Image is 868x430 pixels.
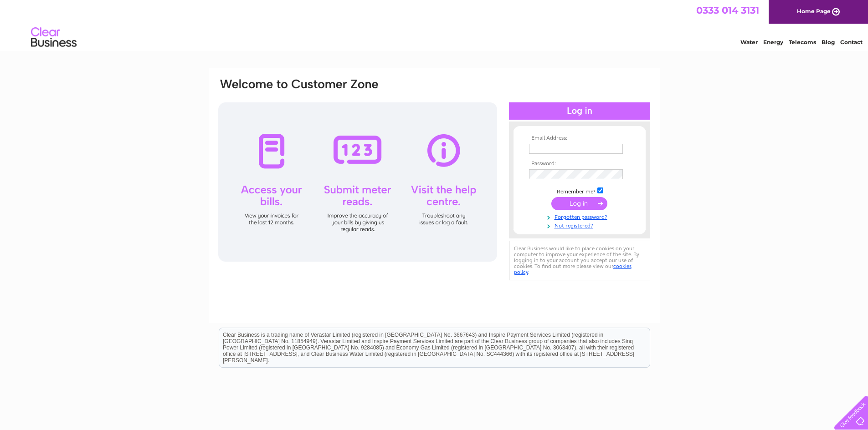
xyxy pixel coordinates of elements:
[527,186,632,195] td: Remember me?
[822,39,835,46] a: Blog
[31,24,77,51] img: logo.png
[789,39,816,46] a: Telecoms
[740,39,758,46] a: Water
[551,197,607,210] input: Submit
[527,135,632,142] th: Email Address:
[527,161,632,167] th: Password:
[529,212,632,221] a: Forgotten password?
[529,221,632,229] a: Not registered?
[509,241,650,280] div: Clear Business would like to place cookies on your computer to improve your experience of the sit...
[840,39,863,46] a: Contact
[696,5,759,16] a: 0333 014 3131
[219,5,650,44] div: Clear Business is a trading name of Verastar Limited (registered in [GEOGRAPHIC_DATA] No. 3667643...
[763,39,783,46] a: Energy
[514,263,632,275] a: cookies policy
